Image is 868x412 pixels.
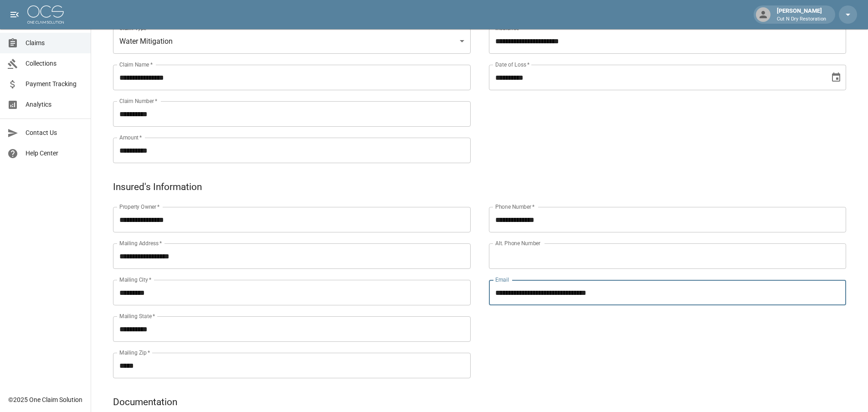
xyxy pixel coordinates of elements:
label: Date of Loss [495,61,529,68]
div: © 2025 One Claim Solution [8,395,82,404]
label: Phone Number [495,203,534,211]
p: Cut N Dry Restoration [777,15,826,23]
img: ocs-logo-white-transparent.png [27,5,64,24]
button: open drawer [5,5,24,24]
label: Mailing City [119,276,152,283]
span: Collections [26,59,83,68]
label: Mailing Address [119,239,162,247]
label: Mailing State [119,312,155,320]
div: [PERSON_NAME] [773,6,830,23]
span: Payment Tracking [26,79,83,89]
span: Help Center [26,149,83,158]
label: Claim Number [119,97,157,105]
label: Claim Name [119,61,153,68]
label: Mailing Zip [119,349,150,356]
label: Email [495,276,509,283]
span: Claims [26,38,83,48]
span: Analytics [26,100,83,109]
div: Water Mitigation [113,28,471,54]
span: Contact Us [26,128,83,138]
button: Choose date, selected date is Sep 5, 2025 [827,68,845,87]
label: Alt. Phone Number [495,239,540,247]
label: Amount [119,134,142,141]
label: Property Owner [119,203,160,211]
